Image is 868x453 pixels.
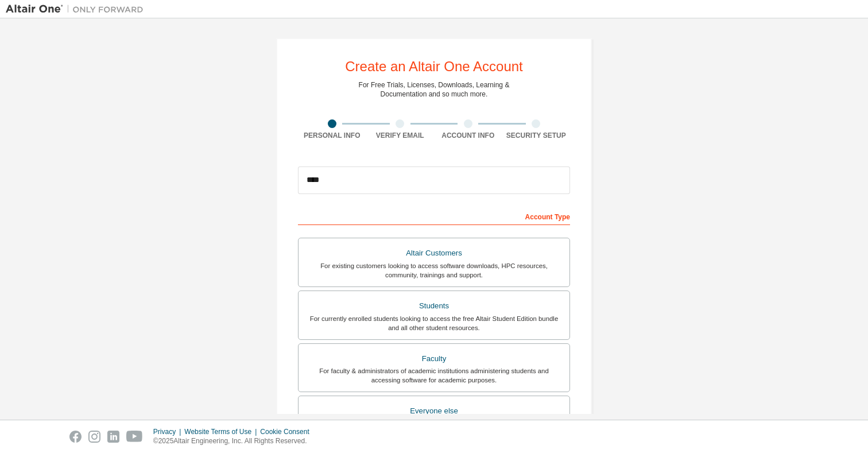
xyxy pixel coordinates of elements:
img: youtube.svg [126,431,143,443]
div: Account Type [298,207,570,225]
div: Account Info [434,131,502,140]
div: For Free Trials, Licenses, Downloads, Learning & Documentation and so much more. [359,80,510,99]
div: Cookie Consent [260,427,316,436]
div: Everyone else [305,403,563,419]
div: Verify Email [366,131,435,140]
img: Altair One [6,3,149,15]
div: Personal Info [298,131,366,140]
div: Altair Customers [305,245,563,261]
div: Faculty [305,351,563,367]
img: instagram.svg [88,431,100,443]
div: For existing customers looking to access software downloads, HPC resources, community, trainings ... [305,261,563,280]
p: © 2025 Altair Engineering, Inc. All Rights Reserved. [153,436,316,446]
div: For faculty & administrators of academic institutions administering students and accessing softwa... [305,366,563,385]
div: For currently enrolled students looking to access the free Altair Student Edition bundle and all ... [305,314,563,332]
img: linkedin.svg [107,431,119,443]
div: Privacy [153,427,184,436]
div: Website Terms of Use [184,427,260,436]
div: Create an Altair One Account [345,60,523,73]
div: Students [305,298,563,314]
div: Security Setup [502,131,571,140]
img: facebook.svg [69,431,82,443]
